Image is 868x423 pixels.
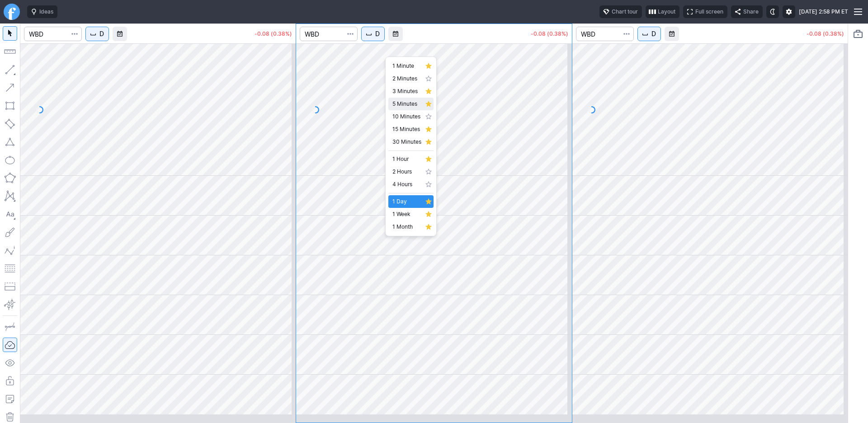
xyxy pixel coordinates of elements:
span: 1 Minute [392,61,421,70]
span: 1 Week [392,210,421,219]
span: 10 Minutes [392,112,421,121]
span: 4 Hours [392,180,421,189]
span: 30 Minutes [392,137,421,146]
span: 1 Day [392,197,421,206]
span: 5 Minutes [392,99,421,108]
span: 2 Hours [392,167,421,176]
span: 15 Minutes [392,125,421,134]
span: 1 Hour [392,155,421,164]
span: 1 Month [392,222,421,231]
span: 2 Minutes [392,74,421,83]
span: 3 Minutes [392,87,421,96]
